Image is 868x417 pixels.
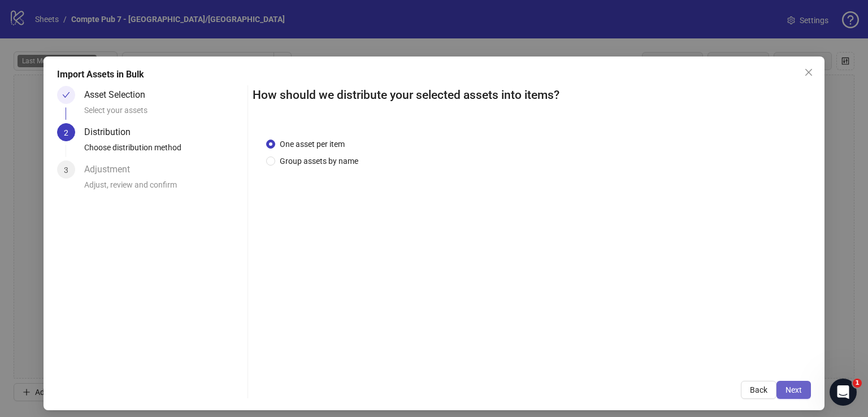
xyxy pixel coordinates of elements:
div: Asset Selection [84,86,154,104]
span: close [804,68,813,77]
div: Adjustment [84,160,139,179]
div: Distribution [84,123,140,141]
button: Next [776,381,811,399]
span: check [62,91,70,99]
span: Group assets by name [275,155,363,167]
div: Adjust, review and confirm [84,179,243,198]
span: 2 [64,128,68,137]
div: Import Assets in Bulk [57,68,811,81]
span: Back [750,385,767,394]
div: Select your assets [84,104,243,123]
button: Close [800,63,818,81]
iframe: Intercom live chat [830,379,857,406]
span: Next [785,385,802,394]
span: 1 [853,379,862,388]
button: Back [741,381,776,399]
span: One asset per item [275,138,349,150]
span: 3 [64,166,68,175]
h2: How should we distribute your selected assets into items? [253,86,811,105]
div: Choose distribution method [84,141,243,160]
